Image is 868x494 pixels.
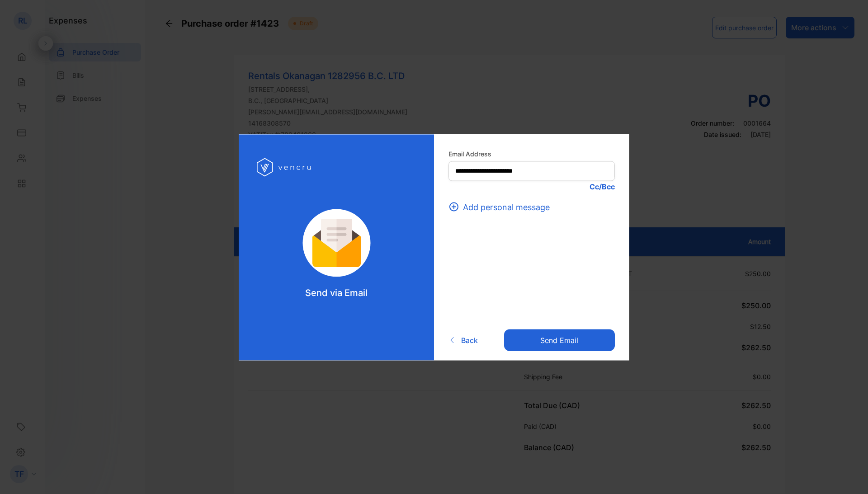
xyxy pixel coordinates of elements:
[448,201,555,213] button: Add personal message
[257,152,313,182] img: log
[504,329,615,351] button: Send email
[290,209,383,277] img: log
[305,286,368,299] p: Send via Email
[7,4,34,31] button: Open LiveChat chat widget
[461,335,478,346] span: Back
[448,149,615,158] label: Email Address
[463,201,550,213] span: Add personal message
[448,181,615,192] p: Cc/Bcc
